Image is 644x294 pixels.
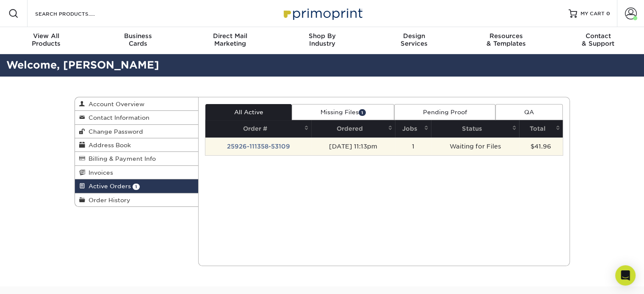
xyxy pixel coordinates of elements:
a: DesignServices [368,27,460,54]
a: Change Password [75,125,199,138]
span: MY CART [580,10,605,17]
div: Open Intercom Messenger [615,265,636,286]
div: & Support [552,32,644,47]
a: Invoices [75,166,199,179]
span: Design [368,32,460,40]
span: Order History [85,197,130,203]
span: Shop By [276,32,368,40]
a: Address Book [75,138,199,152]
a: Contact& Support [552,27,644,54]
input: SEARCH PRODUCTS..... [34,8,117,19]
td: $41.96 [519,137,562,155]
td: 1 [395,137,431,155]
span: 1 [133,184,140,190]
div: & Templates [460,32,552,47]
td: 25926-111358-53109 [205,137,311,155]
span: Contact Information [85,114,149,121]
span: 0 [606,11,610,16]
a: QA [495,104,562,120]
span: Direct Mail [184,32,276,40]
div: Cards [92,32,184,47]
a: Direct MailMarketing [184,27,276,54]
th: Status [431,120,520,137]
img: Primoprint [280,4,365,22]
div: Industry [276,32,368,47]
th: Jobs [395,120,431,137]
span: Invoices [85,169,113,176]
a: Resources& Templates [460,27,552,54]
div: Marketing [184,32,276,47]
span: Business [92,32,184,40]
a: Billing & Payment Info [75,152,199,165]
th: Ordered [311,120,395,137]
span: Account Overview [85,101,144,107]
a: Pending Proof [394,104,495,120]
span: Contact [552,32,644,40]
td: [DATE] 11:13pm [311,137,395,155]
th: Total [519,120,562,137]
span: 1 [359,109,366,115]
a: All Active [205,104,292,120]
span: Active Orders [85,183,131,190]
a: BusinessCards [92,27,184,54]
a: Account Overview [75,97,199,111]
span: Address Book [85,142,131,148]
td: Waiting for Files [431,137,520,155]
a: Order History [75,193,199,206]
a: Active Orders 1 [75,179,199,193]
a: Shop ByIndustry [276,27,368,54]
a: Missing Files1 [292,104,394,120]
div: Services [368,32,460,47]
span: Resources [460,32,552,40]
span: Billing & Payment Info [85,155,156,162]
span: Change Password [85,128,143,135]
a: Contact Information [75,111,199,124]
th: Order # [205,120,311,137]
